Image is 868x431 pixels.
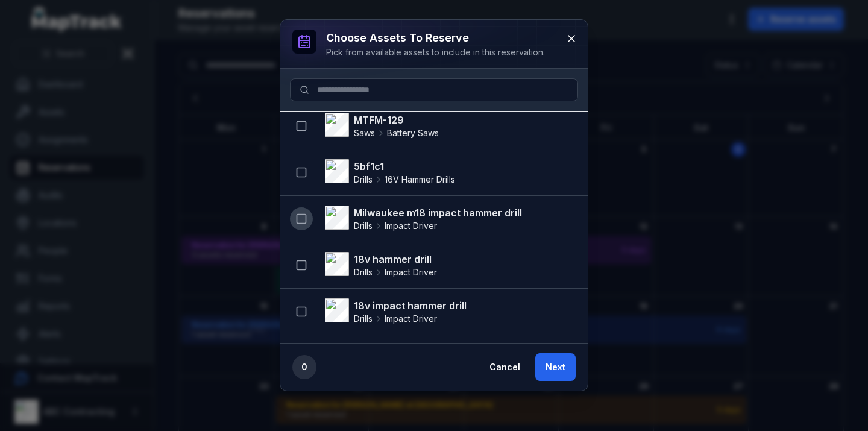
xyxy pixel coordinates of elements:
span: 16V Hammer Drills [385,174,455,186]
span: Drills [354,220,373,232]
span: Battery Saws [387,127,439,139]
strong: MTFM-129 [354,113,439,127]
span: Impact Driver [385,220,437,232]
strong: 5bf1c1 [354,159,455,174]
strong: 18v hammer drill [354,252,437,266]
span: Drills [354,266,373,278]
span: Drills [354,313,373,325]
span: Impact Driver [385,266,437,278]
div: 0 [292,355,316,379]
button: Cancel [479,353,530,381]
button: Next [535,353,576,381]
div: Pick from available assets to include in this reservation. [326,46,545,58]
span: Impact Driver [385,313,437,325]
strong: Milwaukee m18 impact hammer drill [354,206,522,220]
span: Drills [354,174,373,186]
h3: Choose assets to reserve [326,30,545,46]
span: Saws [354,127,375,139]
strong: 18v impact hammer drill [354,298,467,313]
